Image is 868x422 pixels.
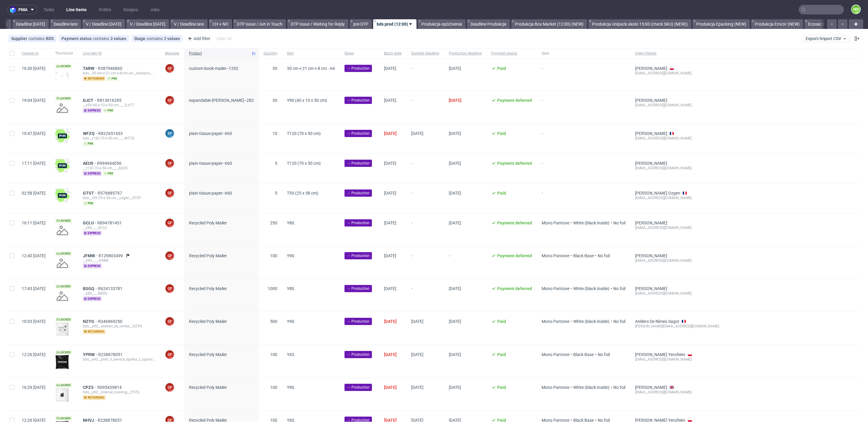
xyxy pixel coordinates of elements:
span: [DATE] [449,161,461,166]
span: [DATE] [384,191,396,195]
img: data [55,322,70,336]
span: • [594,352,598,357]
div: 2 values [164,36,180,41]
span: Thumbnail [55,51,73,56]
span: pma [18,8,27,12]
button: pma [7,5,37,14]
span: 5 [275,161,277,166]
a: Tasks [40,5,58,14]
span: AEUS [83,161,97,166]
span: 12:40 [DATE] [22,253,46,258]
div: bds__t59-25-x-38-cm__ozgen__GTST [83,195,155,200]
div: [EMAIL_ADDRESS][DOMAIN_NAME] [635,195,719,200]
span: Payment deferred [497,253,532,258]
span: - [411,286,439,304]
a: R129803499 [99,253,124,258]
a: Produkcja Unipack około 15:00 (check SKU) (NEW)) [588,19,691,29]
span: GCLU [83,220,97,225]
figcaption: MS [852,5,860,14]
span: - [411,191,439,206]
span: Supplier deadline [411,51,439,56]
a: R624133781 [98,286,124,291]
img: logo [10,6,18,13]
span: plain-tissue-paper--660 [189,191,232,195]
div: 3 values [110,36,126,41]
span: Payment deferred [497,220,532,225]
span: R346869250 [98,319,124,324]
span: • [569,220,573,225]
span: 500 [270,319,277,324]
img: version_two_editor_design.png [55,388,70,402]
span: Paid [497,352,506,357]
img: version_two_editor_design [55,355,70,369]
a: [PERSON_NAME] [635,286,667,291]
a: Deadline Produkcja [467,19,510,29]
span: Y43. [287,352,295,357]
span: No foil [613,220,625,225]
span: Y80. [287,286,295,291]
span: returning [83,329,105,334]
span: Payment deferred [497,98,532,103]
div: [EMAIL_ADDRESS][DOMAIN_NAME] [635,225,719,230]
a: Produkcja Box Market (12:00) (NEW) [511,19,587,29]
span: Recycled Poly Mailer [189,253,227,258]
span: 16:30 [DATE] [22,66,46,71]
span: T59 (25 x 38 cm) [287,191,318,195]
span: Client Details [635,51,719,56]
div: [EMAIL_ADDRESS][DOMAIN_NAME] [635,136,719,141]
span: • [594,253,598,258]
a: [PERSON_NAME] [635,98,667,103]
span: Y90. [287,319,295,324]
figcaption: GF [165,383,174,392]
img: no_design.png [55,223,70,238]
figcaption: GF [165,64,174,73]
a: V / Deadline [DATE] [82,19,125,29]
span: 10 [272,131,277,136]
a: R387946860 [98,66,124,71]
span: YPRW [83,352,98,357]
span: 17:43 [DATE] [22,286,46,291]
span: 30 cm × 21 cm × 8 cm - A4 [287,66,335,71]
a: JFMW [83,253,99,258]
img: no_design.png [55,256,70,270]
span: Payment status [61,36,93,41]
span: No foil [598,352,610,357]
span: 16:11 [DATE] [22,220,46,225]
span: 02:58 [DATE] [22,191,46,195]
span: Payment status [491,51,532,56]
img: no_design.png [55,101,70,115]
span: [DATE] [449,319,461,324]
span: CPZS [83,385,97,390]
span: pim [103,171,114,176]
span: BSGQ [83,286,98,291]
a: V / Deadline [DATE] [126,19,169,29]
img: no_design.png [55,289,70,303]
span: Spec [542,51,625,56]
span: Payment deferred [497,161,532,166]
span: [DATE] [449,66,461,71]
span: Quantity [263,51,277,56]
img: wHgJFi1I6lmhQAAAABJRU5ErkJggg== [55,188,70,203]
span: 100 [270,253,277,258]
span: Paid [497,66,506,71]
span: Locked [55,218,72,223]
div: [PERSON_NAME][EMAIL_ADDRESS][DOMAIN_NAME] [635,324,719,329]
span: express [83,171,102,176]
span: [DATE] [449,220,461,225]
span: R822651433 [98,131,124,136]
a: CH + NO [209,19,232,29]
a: GTST [83,191,98,195]
figcaption: GF [165,96,174,105]
img: wHgJFi1I6lmhQAAAABJRU5ErkJggg== [55,158,70,173]
span: expandable-[PERSON_NAME]--282 [189,98,254,103]
span: 100 [270,352,277,357]
div: Clear all [215,34,232,43]
div: bds__y90__ateliers_de_nimes__NZYG [83,324,155,329]
span: [DATE] [449,286,461,291]
a: DTP Issue / Get in Touch [233,19,286,29]
span: → Production [347,385,370,390]
span: Batch date [384,51,401,56]
span: Locked [55,96,72,101]
span: - [542,98,625,116]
